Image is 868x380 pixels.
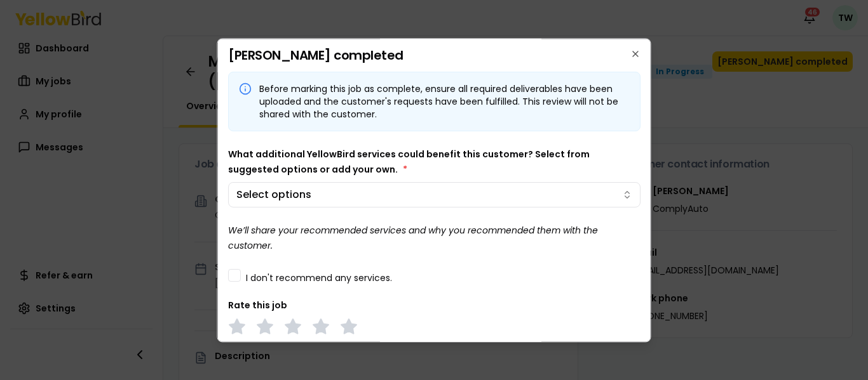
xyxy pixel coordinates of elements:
span: Select options [236,187,311,202]
label: What additional YellowBird services could benefit this customer? Select from suggested options or... [228,148,590,176]
i: We’ll share your recommended services and why you recommended them with the customer. [228,224,598,252]
h2: [PERSON_NAME] completed [228,49,641,62]
label: I don't recommend any services. [246,273,392,282]
button: Select options [228,182,641,207]
label: Rate this job [228,299,287,311]
div: Before marking this job as complete, ensure all required deliverables have been uploaded and the ... [259,82,630,121]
